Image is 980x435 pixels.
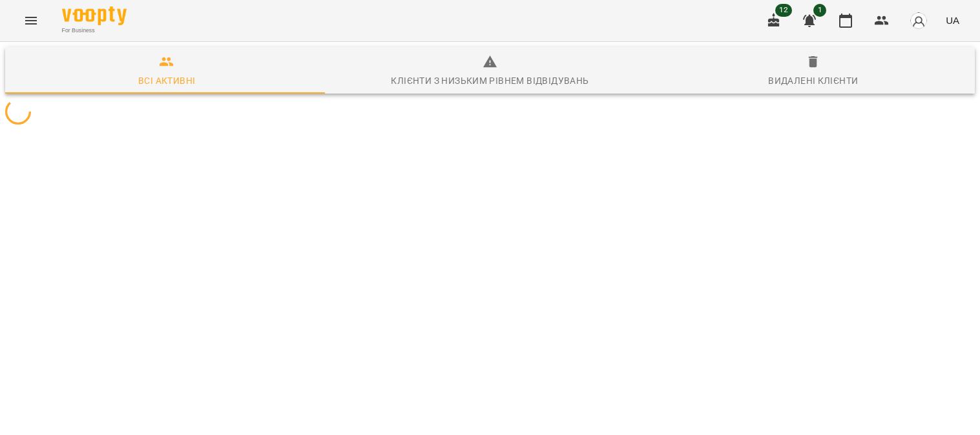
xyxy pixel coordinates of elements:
[62,6,127,25] img: Voopty Logo
[941,8,964,32] button: UA
[775,4,792,17] span: 12
[16,5,47,36] button: Menu
[946,14,959,27] span: UA
[138,73,195,88] div: Всі активні
[910,12,928,30] img: avatar_s.png
[391,73,589,88] div: Клієнти з низьким рівнем відвідувань
[768,73,858,88] div: Видалені клієнти
[62,26,127,35] span: For Business
[813,4,826,17] span: 1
